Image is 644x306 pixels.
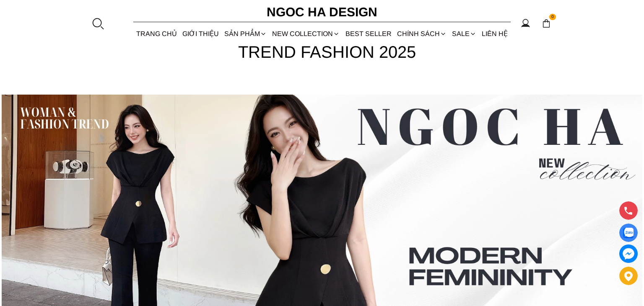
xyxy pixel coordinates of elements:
img: Display image [623,228,634,238]
a: GIỚI THIỆU [179,23,221,45]
font: TREND FASHION 2025 [238,43,416,61]
a: messenger [619,244,638,263]
a: BEST SELLER [343,23,394,45]
div: SẢN PHẨM [222,23,270,45]
a: SALE [449,23,479,45]
a: Ngoc Ha Design [259,2,385,22]
a: LIÊN HỆ [479,23,511,45]
a: Display image [619,224,638,242]
a: NEW COLLECTION [270,23,343,45]
div: Chính sách [394,23,449,45]
span: 0 [549,14,556,21]
a: TRANG CHỦ [133,23,179,45]
img: img-CART-ICON-ksit0nf1 [542,19,551,28]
